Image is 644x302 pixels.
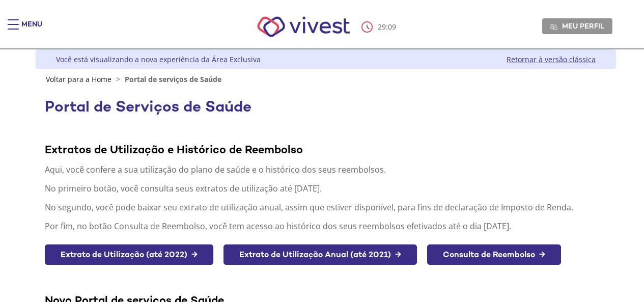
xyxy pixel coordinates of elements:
[114,74,123,84] span: >
[45,98,607,115] h1: Portal de Serviços de Saúde
[45,244,213,265] a: Extrato de Utilização (até 2022) →
[223,244,417,265] a: Extrato de Utilização Anual (até 2021) →
[542,18,612,34] a: Meu perfil
[56,54,261,64] div: Você está visualizando a nova experiência da Área Exclusiva
[45,183,607,194] p: No primeiro botão, você consulta seus extratos de utilização até [DATE].
[45,164,607,175] p: Aqui, você confere a sua utilização do plano de saúde e o histórico dos seus reembolsos.
[507,54,596,64] a: Retornar à versão clássica
[45,221,607,232] p: Por fim, no botão Consulta de Reembolso, você tem acesso ao histórico dos seus reembolsos efetiva...
[378,22,386,32] span: 29
[125,74,221,84] span: Portal de serviços de Saúde
[21,19,42,40] div: Menu
[562,21,604,31] span: Meu perfil
[45,202,607,213] p: No segundo, você pode baixar seu extrato de utilização anual, assim que estiver disponível, para ...
[361,21,398,33] div: :
[45,142,607,156] div: Extratos de Utilização e Histórico de Reembolso
[550,23,557,31] img: Meu perfil
[427,244,561,265] a: Consulta de Reembolso →
[46,74,111,84] a: Voltar para a Home
[388,22,396,32] span: 09
[246,5,361,48] img: Vivest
